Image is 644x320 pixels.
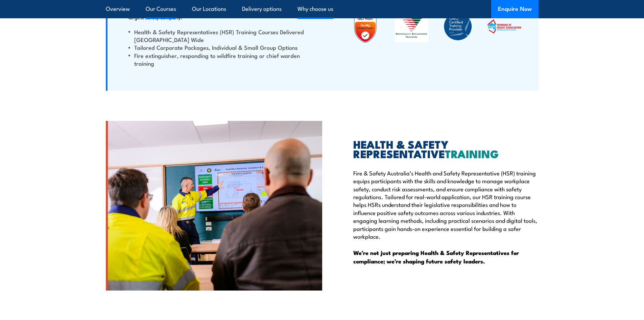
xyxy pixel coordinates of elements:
img: WAHA Working at height association – view FSAs working at height courses [487,19,521,34]
li: Tailored Corporate Packages, Individual & Small Group Options [128,43,306,51]
img: Fire & Safety Australia are a GWO Certified Training Provider 2024 [441,10,475,43]
h2: HEALTH & SAFETY REPRESENTATIVE [353,139,539,158]
li: Health & Safety Representatives (HSR) Training Courses Delivered [GEOGRAPHIC_DATA] Wide [128,28,306,44]
img: Untitled design (19) [349,10,382,43]
p: Fire & Safety Australia’s Health and Safety Representative (HSR) training equips participants wit... [353,169,539,240]
img: Health & Safety Representatives Training – HSR Training Courses [106,121,322,291]
strong: We’re not just preparing Health & Safety Representatives for compliance; we’re shaping future saf... [353,248,519,265]
span: TRAINING [445,145,499,162]
li: Fire extinguisher, responding to wildfire training or chief warden training [128,51,306,67]
img: Fire and Safety Australia deliver Nationally Recognised Training Courses Australia-wide. [395,10,428,42]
